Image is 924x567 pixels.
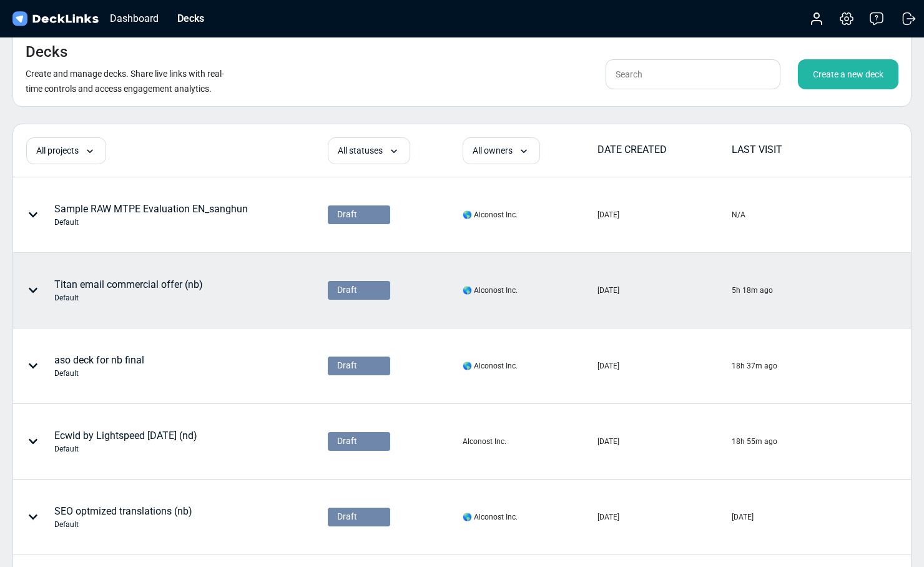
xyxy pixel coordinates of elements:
div: Create a new deck [798,59,898,89]
div: [DATE] [597,360,619,372]
small: Create and manage decks. Share live links with real-time controls and access engagement analytics. [26,69,224,94]
span: Draft [337,359,357,372]
div: LAST VISIT [732,142,865,157]
div: Dashboard [104,11,165,26]
div: DATE CREATED [597,142,731,157]
div: Decks [171,11,210,26]
div: Ecwid by Lightspeed [DATE] (nd) [54,428,197,455]
span: Draft [337,283,357,297]
div: All projects [26,137,106,164]
div: 18h 37m ago [732,360,777,372]
img: DeckLinks [10,10,101,28]
div: Default [54,368,144,379]
div: SEO optmized translations (nb) [54,504,192,530]
div: 🌎 Alconost Inc. [463,511,518,523]
input: Search [606,59,780,89]
div: [DATE] [597,511,619,523]
div: 🌎 Alconost Inc. [463,285,518,296]
div: Default [54,443,197,455]
div: N/A [732,209,745,220]
div: All owners [463,137,540,164]
div: Alconost Inc. [463,436,506,447]
div: Sample RAW MTPE Evaluation EN_sanghun [54,202,248,228]
span: Draft [337,510,357,523]
div: 18h 55m ago [732,436,777,447]
div: Titan email commercial offer (nb) [54,277,203,303]
div: Default [54,292,203,303]
h4: Decks [26,43,67,61]
div: [DATE] [732,511,754,523]
div: [DATE] [597,209,619,220]
div: aso deck for nb final [54,353,144,379]
div: Default [54,519,192,530]
span: Draft [337,435,357,448]
div: 🌎 Alconost Inc. [463,209,518,220]
div: All statuses [328,137,410,164]
span: Draft [337,208,357,221]
div: [DATE] [597,436,619,447]
div: 🌎 Alconost Inc. [463,360,518,372]
div: Default [54,217,248,228]
div: [DATE] [597,285,619,296]
div: 5h 18m ago [732,285,773,296]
